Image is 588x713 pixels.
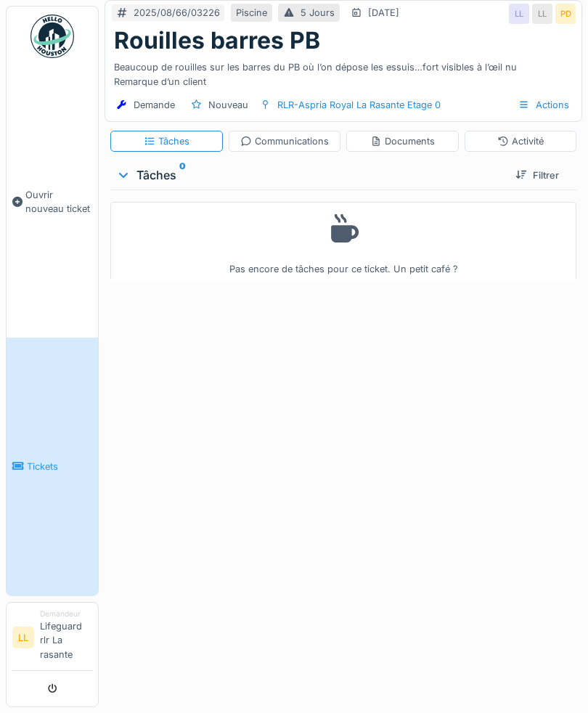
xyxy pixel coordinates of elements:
[179,166,186,184] sup: 0
[114,27,320,54] h1: Rouilles barres PB
[116,166,504,184] div: Tâches
[512,94,576,115] div: Actions
[277,98,441,112] div: RLR-Aspria Royal La Rasante Etage 0
[240,134,329,148] div: Communications
[510,166,565,185] div: Filtrer
[30,15,74,58] img: Badge_color-CXgf-gQk.svg
[301,6,335,20] div: 5 Jours
[497,134,544,148] div: Activité
[114,54,573,88] div: Beaucoup de rouilles sur les barres du PB où l’on dépose les essuis…fort visibles à l’œil nu Rema...
[368,6,399,20] div: [DATE]
[25,188,92,216] span: Ouvrir nouveau ticket
[27,460,92,473] span: Tickets
[134,6,220,20] div: 2025/08/66/03226
[12,608,92,671] a: LL DemandeurLifeguard rlr La rasante
[555,4,576,24] div: PD
[208,98,248,112] div: Nouveau
[7,66,98,338] a: Ouvrir nouveau ticket
[509,4,529,24] div: LL
[7,338,98,595] a: Tickets
[236,6,267,20] div: Piscine
[120,208,567,276] div: Pas encore de tâches pour ce ticket. Un petit café ?
[134,98,175,112] div: Demande
[12,627,34,648] li: LL
[532,4,552,24] div: LL
[144,134,189,148] div: Tâches
[40,608,92,619] div: Demandeur
[40,608,92,667] li: Lifeguard rlr La rasante
[370,134,435,148] div: Documents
